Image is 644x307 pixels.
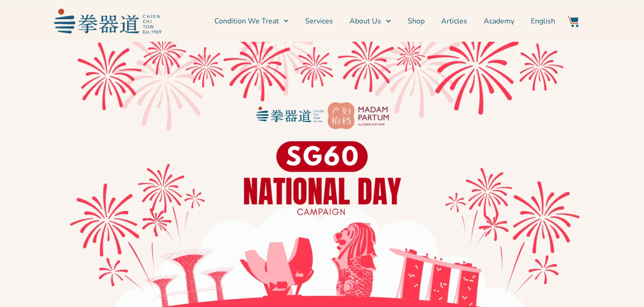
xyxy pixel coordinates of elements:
[166,10,555,33] nav: Menu
[441,10,467,33] a: Articles
[408,10,425,33] a: Shop
[305,10,333,33] a: Services
[531,16,555,27] span: English
[484,10,514,33] a: Academy
[531,10,555,33] a: English
[349,10,391,33] a: About Us
[214,10,289,33] a: Condition We Treat
[568,16,579,27] img: Website Icon-03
